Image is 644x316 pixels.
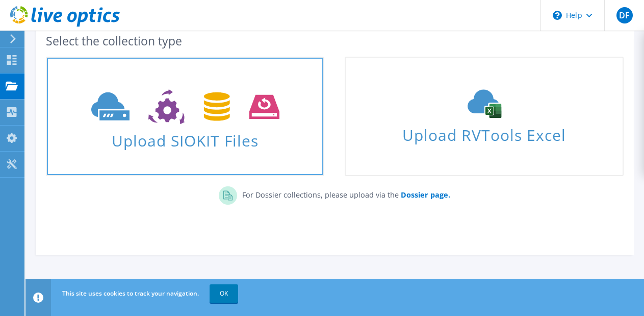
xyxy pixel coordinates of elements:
a: Upload RVTools Excel [345,57,623,176]
span: DF [616,7,633,23]
p: For Dossier collections, please upload via the [237,186,450,201]
span: This site uses cookies to track your navigation. [62,289,199,298]
b: Dossier page. [401,190,450,200]
span: Upload RVTools Excel [346,121,622,143]
span: Upload SIOKIT Files [47,127,323,149]
a: Dossier page. [399,190,450,200]
div: Select the collection type [46,35,624,46]
a: OK [210,284,238,303]
a: Upload SIOKIT Files [46,57,324,176]
svg: \n [553,11,562,20]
